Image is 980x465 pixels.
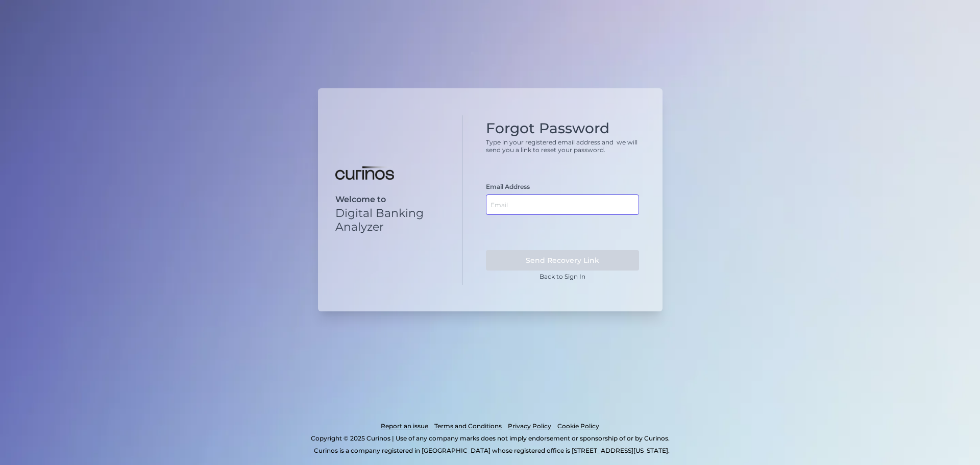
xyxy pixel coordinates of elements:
p: Welcome to [335,194,445,204]
button: Send Recovery Link [486,250,639,271]
p: Curinos is a company registered in [GEOGRAPHIC_DATA] whose registered office is [STREET_ADDRESS][... [53,445,930,457]
img: Digital Banking Analyzer [335,166,394,180]
a: Terms and Conditions [434,420,502,432]
a: Privacy Policy [508,420,551,432]
label: Email Address [486,183,530,190]
input: Email [486,194,639,215]
p: Digital Banking Analyzer [335,206,445,234]
h1: Forgot Password [486,120,639,137]
a: Cookie Policy [557,420,599,432]
p: Copyright © 2025 Curinos | Use of any company marks does not imply endorsement or sponsorship of ... [50,432,930,445]
a: Back to Sign In [540,273,585,280]
a: Report an issue [381,420,428,432]
p: Type in your registered email address and we will send you a link to reset your password. [486,138,639,154]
